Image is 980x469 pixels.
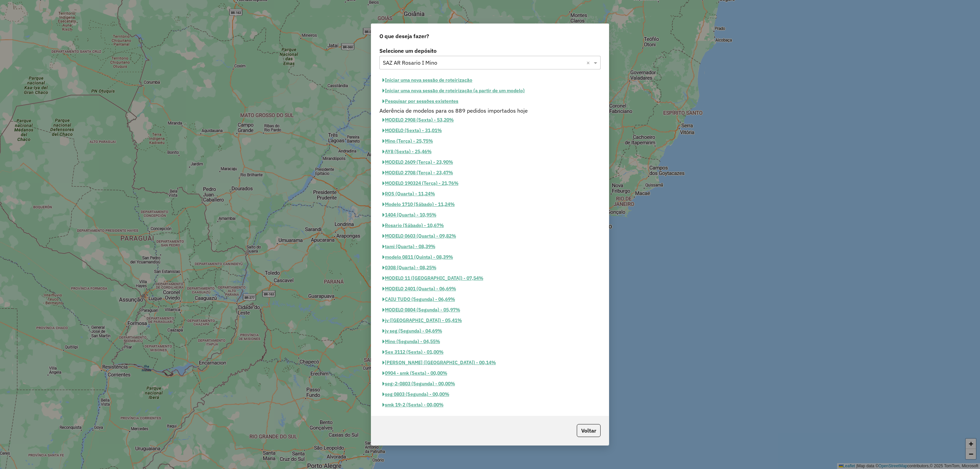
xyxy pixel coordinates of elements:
button: modelo 0811 (Quinta) - 08,39% [379,252,456,262]
button: [PERSON_NAME] ([GEOGRAPHIC_DATA]) - 00,14% [379,357,499,368]
button: Mino (Terça) - 25,75% [379,136,436,146]
button: MODELO 190324 (Terça) - 21,76% [379,178,461,189]
button: Modelo 1710 (Sábado) - 11,24% [379,199,458,210]
button: CAIU TUDO (Segunda) - 06,69% [379,294,458,305]
button: AY8 (Sexta) - 25,46% [379,146,435,157]
button: tami (Quarta) - 08,39% [379,241,438,252]
button: MODELO 2609 (Terça) - 23,90% [379,157,456,167]
button: Sex 3112 (Sexta) - 01,00% [379,347,446,357]
button: Pesquisar por sessões existentes [379,96,461,107]
button: ROS (Quarta) - 11,24% [379,189,438,199]
button: jv seg (Segunda) - 04,69% [379,326,445,336]
button: MODELO 2708 (Terça) - 23,47% [379,167,456,178]
button: MODELO 11 ([GEOGRAPHIC_DATA]) - 07,54% [379,273,486,284]
button: MODELO (Sexta) - 31,01% [379,125,445,136]
button: 0308 (Quarta) - 08,25% [379,262,439,273]
div: Aderência de modelos para os 889 pedidos importados hoje [375,107,605,115]
button: Voltar [577,424,601,437]
button: Mino (Segunda) - 04,55% [379,336,443,347]
button: seg-2-0803 (Segunda) - 00,00% [379,378,458,389]
button: Iniciar uma nova sessão de roteirização [379,75,475,85]
span: Clear all [586,59,592,67]
button: Rosario (Sábado) - 10,67% [379,220,447,231]
span: O que deseja fazer? [379,32,429,40]
button: 0904 - smk (Sexta) - 00,00% [379,368,450,378]
button: 1404 (Quarta) - 10,95% [379,210,439,220]
button: MODELO 2401 (Quarta) - 06,69% [379,284,459,294]
button: smk 19-2 (Sexta) - 00,00% [379,400,446,410]
button: Iniciar uma nova sessão de roteirização (a partir de um modelo) [379,85,528,96]
button: jv ([GEOGRAPHIC_DATA]) - 05,41% [379,315,465,326]
button: MODELO 2908 (Sexta) - 53,20% [379,115,457,125]
button: MODELO 0603 (Quarta) - 09,82% [379,231,459,241]
button: MODELO 0804 (Segunda) - 05,97% [379,305,463,315]
label: Selecione um depósito [379,47,601,55]
button: seg 0803 (Segunda) - 00,00% [379,389,452,400]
